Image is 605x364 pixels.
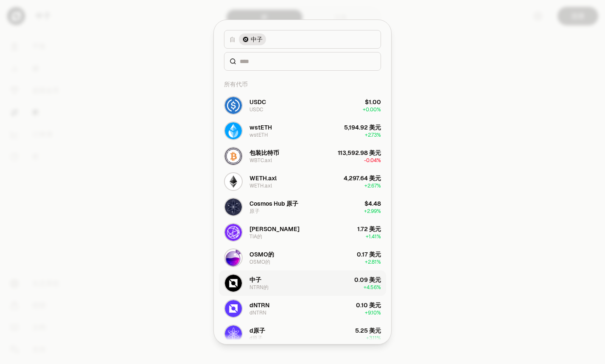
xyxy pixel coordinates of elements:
[364,157,381,164] span: -0.04%
[225,173,242,190] img: WETH.axl 标志
[364,208,381,215] span: + 2.99%
[225,97,242,114] img: USDC 标志
[225,122,242,139] img: wstETH 徽标
[219,118,386,143] button: wstETH 徽标wstETHwstETH5,194.92 美元+2.73%
[219,220,386,245] button: TIA标志[PERSON_NAME]TIA的1.72 美元+1.41%
[249,233,262,240] div: TIA的
[219,194,386,220] button: ATOM 标志Cosmos Hub 原子原子$4.48+2.99%
[225,199,242,215] img: ATOM 标志
[225,148,242,165] img: WBTC.axl 徽标
[249,276,261,284] div: 中子
[219,93,386,118] button: USDC 标志USDCUSDC$1.00+0.00%
[364,182,381,189] span: + 2.67%
[357,225,381,233] div: 1.72 美元
[219,143,386,169] button: WBTC.axl 徽标包装比特币WBTC.axl113,592.98 美元-0.04%
[354,276,381,284] div: 0.09 美元
[249,149,279,157] div: 包装比特币
[249,106,263,113] div: USDC
[249,208,260,215] div: 原子
[365,259,381,265] span: + 2.81%
[249,182,272,189] div: WETH.axl
[357,250,381,259] div: 0.17 美元
[249,259,270,265] div: OSMO的
[225,300,242,317] img: dNTRN 徽标
[225,224,242,241] img: TIA标志
[225,275,242,292] img: NTRN标志
[242,36,249,43] img: 中子标志
[366,233,381,240] span: + 1.41%
[365,132,381,138] span: + 2.73%
[355,326,381,335] div: 5.25 美元
[225,325,242,342] img: dATOM 徽标
[249,98,266,106] div: USDC
[249,301,269,309] div: dNTRN
[363,106,381,113] span: + 0.00%
[366,335,381,342] span: + 3.11%
[249,309,266,316] div: dNTRN
[219,245,386,270] button: OSMO 徽标OSMO的OSMO的0.17 美元+2.81%
[365,98,381,106] div: $1.00
[249,157,272,164] div: WBTC.axl
[249,335,263,342] div: d原子
[219,169,386,194] button: WETH.axl 标志WETH.axlWETH.axl4,297.64 美元+2.67%
[249,132,268,138] div: wstETH
[219,270,386,296] button: NTRN标志中子NTRN的0.09 美元+4.56%
[344,174,381,182] div: 4,297.64 美元
[249,284,269,291] div: NTRN的
[356,301,381,309] div: 0.10 美元
[251,35,263,44] span: 中子
[249,123,272,132] div: wstETH
[364,284,381,291] span: + 4.56%
[344,123,381,132] div: 5,194.92 美元
[365,309,381,316] span: + 9.10%
[364,199,381,208] div: $4.48
[249,225,300,233] div: [PERSON_NAME]
[219,296,386,321] button: dNTRN 徽标dNTRNdNTRN0.10 美元+9.10%
[338,149,381,157] div: 113,592.98 美元
[225,249,242,266] img: OSMO 徽标
[224,30,381,49] button: 自中子标志中子
[219,321,386,347] button: dATOM 徽标d原子d原子5.25 美元+3.11%
[219,76,386,93] div: 所有代币
[230,35,235,44] span: 自
[249,250,274,259] div: OSMO的
[249,326,265,335] div: d原子
[249,199,298,208] div: Cosmos Hub 原子
[249,174,277,182] div: WETH.axl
